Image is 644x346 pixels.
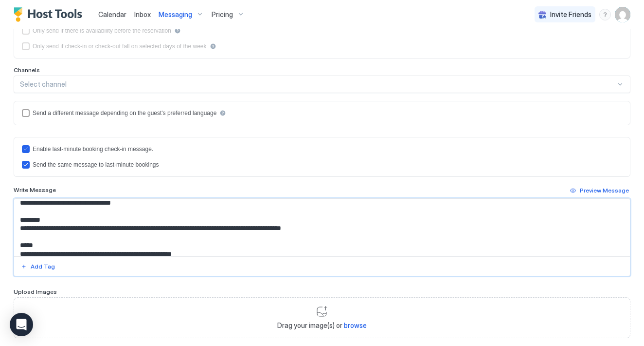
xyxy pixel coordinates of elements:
[19,261,56,272] button: Add Tag
[14,186,56,193] span: Write Message
[569,185,630,196] button: Preview Message
[33,146,153,153] div: Enable last-minute booking check-in message.
[20,80,616,89] div: Select channel
[599,9,611,20] div: menu
[22,27,622,35] div: beforeReservation
[31,262,55,271] div: Add Tag
[212,10,233,19] span: Pricing
[33,43,207,50] div: Only send if check-in or check-out fall on selected days of the week
[14,199,630,256] textarea: Input Field
[22,109,622,117] div: languagesEnabled
[580,186,629,195] div: Preview Message
[14,66,40,74] span: Channels
[22,161,622,169] div: lastMinuteMessageIsTheSame
[344,321,367,329] span: browse
[98,10,126,19] span: Calendar
[159,10,192,19] span: Messaging
[33,161,159,168] div: Send the same message to last-minute bookings
[550,10,591,19] span: Invite Friends
[98,9,126,19] a: Calendar
[14,288,57,295] span: Upload Images
[22,145,622,153] div: lastMinuteMessageEnabled
[33,27,171,34] div: Only send if there is availability before the reservation
[277,321,367,330] span: Drag your image(s) or
[615,7,630,22] div: User profile
[33,110,216,116] div: Send a different message depending on the guest's preferred language
[22,42,622,50] div: isLimited
[10,313,33,336] div: Open Intercom Messenger
[134,10,151,19] span: Inbox
[134,9,151,19] a: Inbox
[14,7,87,22] a: Host Tools Logo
